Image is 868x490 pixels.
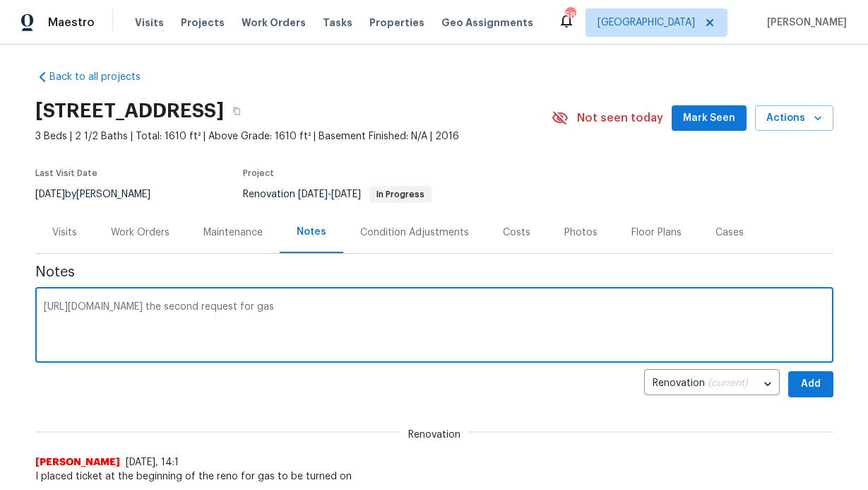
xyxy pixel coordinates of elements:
[761,16,847,30] span: [PERSON_NAME]
[298,189,328,199] span: [DATE]
[35,70,171,84] a: Back to all projects
[565,8,575,23] div: 58
[52,226,77,240] div: Visits
[181,16,225,30] span: Projects
[503,226,530,240] div: Costs
[35,189,65,199] span: [DATE]
[297,225,326,239] div: Notes
[598,16,695,30] span: [GEOGRAPHIC_DATA]
[715,226,744,240] div: Cases
[35,469,833,484] span: I placed ticket at the beginning of the reno for gas to be turned on
[203,226,263,240] div: Maintenance
[360,226,469,240] div: Condition Adjustments
[371,190,430,199] span: In Progress
[644,367,780,402] div: Renovation (current)
[631,226,682,240] div: Floor Plans
[369,16,424,30] span: Properties
[35,186,167,203] div: by [PERSON_NAME]
[35,265,833,279] span: Notes
[331,189,361,199] span: [DATE]
[126,457,179,467] span: [DATE], 14:1
[441,16,533,30] span: Geo Assignments
[35,129,552,144] span: 3 Beds | 2 1/2 Baths | Total: 1610 ft² | Above Grade: 1610 ft² | Basement Finished: N/A | 2016
[35,455,120,469] span: [PERSON_NAME]
[323,18,352,28] span: Tasks
[298,189,361,199] span: -
[755,105,833,132] button: Actions
[35,104,224,118] h2: [STREET_ADDRESS]
[242,16,306,30] span: Work Orders
[683,110,735,127] span: Mark Seen
[135,16,164,30] span: Visits
[799,375,822,393] span: Add
[44,302,825,351] textarea: [URL][DOMAIN_NAME] the second request for gas
[708,378,748,388] span: (current)
[224,98,249,124] button: Copy Address
[672,105,747,132] button: Mark Seen
[243,189,432,199] span: Renovation
[243,169,274,177] span: Project
[48,16,95,30] span: Maestro
[564,226,598,240] div: Photos
[788,371,833,397] button: Add
[111,226,170,240] div: Work Orders
[400,428,469,442] span: Renovation
[577,111,663,125] span: Not seen today
[766,110,822,127] span: Actions
[35,169,97,177] span: Last Visit Date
